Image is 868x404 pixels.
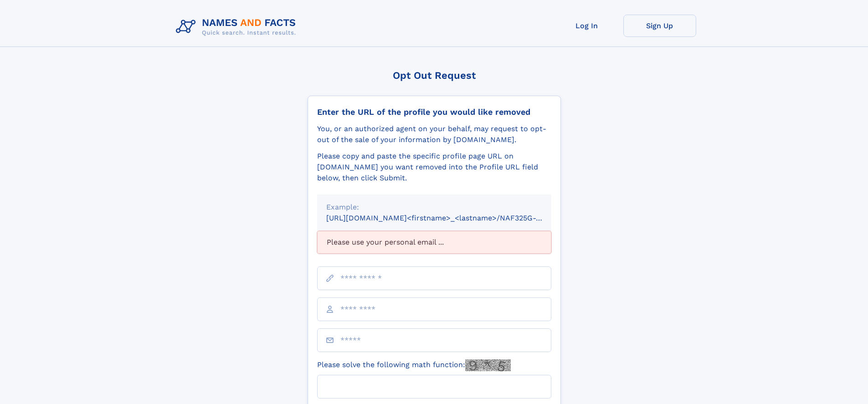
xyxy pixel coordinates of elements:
small: [URL][DOMAIN_NAME]<firstname>_<lastname>/NAF325G-xxxxxxxx [326,214,569,222]
div: You, or an authorized agent on your behalf, may request to opt-out of the sale of your informatio... [317,123,551,145]
div: Enter the URL of the profile you would like removed [317,107,551,117]
div: Opt Out Request [308,70,561,81]
label: Please solve the following math function: [317,359,511,371]
div: Please use your personal email ... [317,231,551,254]
img: Logo Names and Facts [172,15,303,39]
div: Please copy and paste the specific profile page URL on [DOMAIN_NAME] you want removed into the Pr... [317,151,551,184]
a: Sign Up [623,15,696,37]
div: Example: [326,202,542,213]
a: Log In [550,15,623,37]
